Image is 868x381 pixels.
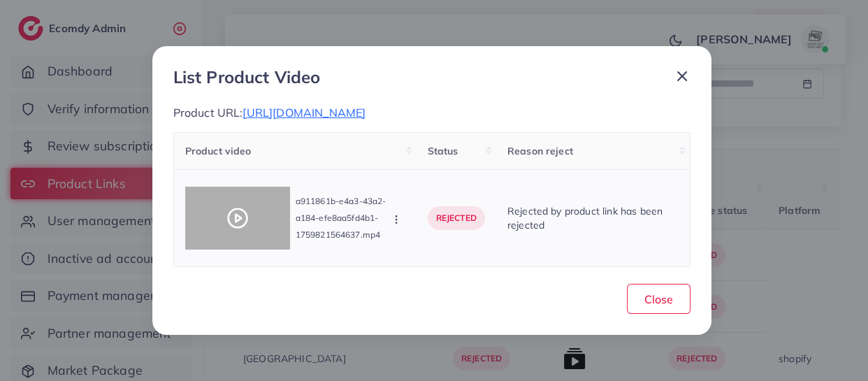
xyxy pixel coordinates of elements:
p: a911861b-e4a3-43a2-a184-efe8aa5fd4b1-1759821564637.mp4 [296,193,390,243]
span: Close [644,292,673,306]
span: Status [428,145,458,157]
p: Product URL: [173,104,690,121]
button: Close [627,284,690,314]
h3: List Product Video [173,67,321,87]
span: Reason reject [507,145,573,157]
span: [URL][DOMAIN_NAME] [243,106,366,120]
div: Rejected by product link has been rejected [507,204,679,233]
span: Product video [185,145,252,157]
p: rejected [428,206,485,230]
